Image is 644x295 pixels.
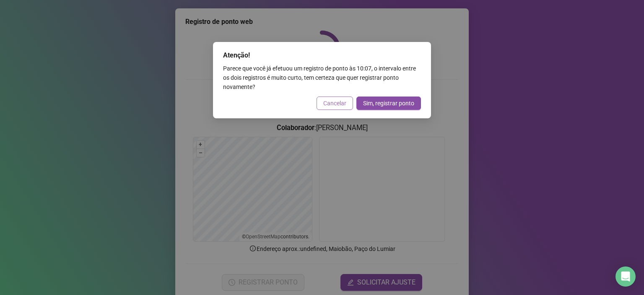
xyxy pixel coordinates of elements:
span: Cancelar [323,99,346,108]
div: Parece que você já efetuou um registro de ponto às 10:07 , o intervalo entre os dois registros é ... [223,64,421,91]
button: Sim, registrar ponto [356,97,421,110]
div: Atenção! [223,50,421,60]
span: Sim, registrar ponto [363,99,414,108]
div: Open Intercom Messenger [615,266,636,287]
button: Cancelar [317,97,353,110]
